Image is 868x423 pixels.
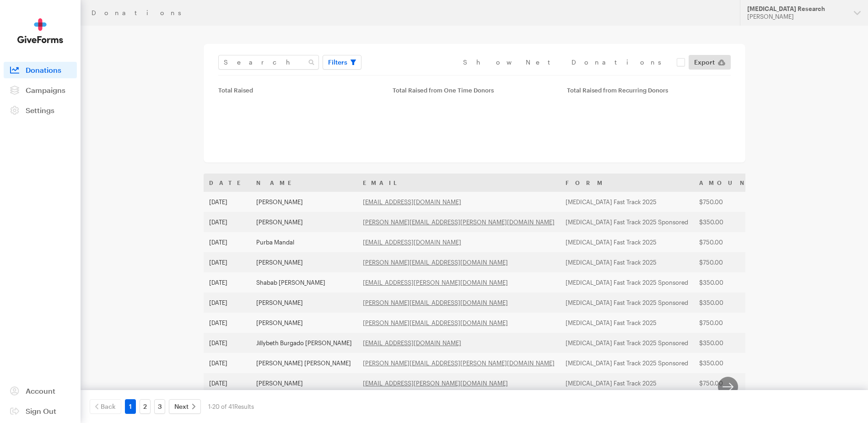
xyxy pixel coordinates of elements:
[363,259,508,266] a: [PERSON_NAME][EMAIL_ADDRESS][DOMAIN_NAME]
[363,279,508,286] a: [EMAIL_ADDRESS][PERSON_NAME][DOMAIN_NAME]
[154,399,165,414] a: 3
[560,313,694,333] td: [MEDICAL_DATA] Fast Track 2025
[694,192,768,212] td: $750.00
[26,386,55,395] span: Account
[567,87,730,94] div: Total Raised from Recurring Donors
[694,353,768,373] td: $350.00
[694,373,768,393] td: $750.00
[560,293,694,313] td: [MEDICAL_DATA] Fast Track 2025 Sponsored
[694,212,768,232] td: $350.00
[17,18,63,43] img: GiveForms
[357,174,560,192] th: Email
[4,102,77,119] a: Settings
[363,218,555,226] a: [PERSON_NAME][EMAIL_ADDRESS][PERSON_NAME][DOMAIN_NAME]
[323,55,361,70] button: Filters
[251,293,357,313] td: [PERSON_NAME]
[4,82,77,98] a: Campaigns
[204,353,251,373] td: [DATE]
[204,192,251,212] td: [DATE]
[560,174,694,192] th: Form
[4,383,77,399] a: Account
[363,359,555,367] a: [PERSON_NAME][EMAIL_ADDRESS][PERSON_NAME][DOMAIN_NAME]
[204,313,251,333] td: [DATE]
[560,252,694,272] td: [MEDICAL_DATA] Fast Track 2025
[747,13,846,21] div: [PERSON_NAME]
[328,57,347,68] span: Filters
[251,373,357,393] td: [PERSON_NAME]
[694,174,768,192] th: Amount
[560,212,694,232] td: [MEDICAL_DATA] Fast Track 2025 Sponsored
[251,333,357,353] td: Jillybeth Burgado [PERSON_NAME]
[26,106,54,114] span: Settings
[234,403,254,410] span: Results
[140,399,151,414] a: 2
[694,57,715,68] span: Export
[694,313,768,333] td: $750.00
[560,353,694,373] td: [MEDICAL_DATA] Fast Track 2025 Sponsored
[204,212,251,232] td: [DATE]
[363,198,461,206] a: [EMAIL_ADDRESS][DOMAIN_NAME]
[363,299,508,306] a: [PERSON_NAME][EMAIL_ADDRESS][DOMAIN_NAME]
[694,232,768,252] td: $750.00
[363,239,461,246] a: [EMAIL_ADDRESS][DOMAIN_NAME]
[26,86,65,94] span: Campaigns
[204,174,251,192] th: Date
[204,272,251,293] td: [DATE]
[363,380,508,387] a: [EMAIL_ADDRESS][PERSON_NAME][DOMAIN_NAME]
[174,401,189,412] span: Next
[218,55,319,70] input: Search Name & Email
[169,399,201,414] a: Next
[560,373,694,393] td: [MEDICAL_DATA] Fast Track 2025
[251,272,357,293] td: Shabab [PERSON_NAME]
[363,319,508,326] a: [PERSON_NAME][EMAIL_ADDRESS][DOMAIN_NAME]
[251,232,357,252] td: Purba Mandal
[204,232,251,252] td: [DATE]
[204,333,251,353] td: [DATE]
[204,293,251,313] td: [DATE]
[694,333,768,353] td: $350.00
[26,65,61,74] span: Donations
[4,62,77,78] a: Donations
[393,87,556,94] div: Total Raised from One Time Donors
[218,87,382,94] div: Total Raised
[251,174,357,192] th: Name
[689,55,731,70] a: Export
[747,5,846,13] div: [MEDICAL_DATA] Research
[251,192,357,212] td: [PERSON_NAME]
[694,252,768,272] td: $750.00
[26,407,56,415] span: Sign Out
[208,399,254,414] div: 1-20 of 41
[4,403,77,419] a: Sign Out
[251,313,357,333] td: [PERSON_NAME]
[560,192,694,212] td: [MEDICAL_DATA] Fast Track 2025
[251,353,357,373] td: [PERSON_NAME] [PERSON_NAME]
[694,272,768,293] td: $350.00
[204,252,251,272] td: [DATE]
[251,212,357,232] td: [PERSON_NAME]
[694,293,768,313] td: $350.00
[560,232,694,252] td: [MEDICAL_DATA] Fast Track 2025
[251,252,357,272] td: [PERSON_NAME]
[560,333,694,353] td: [MEDICAL_DATA] Fast Track 2025 Sponsored
[560,272,694,293] td: [MEDICAL_DATA] Fast Track 2025 Sponsored
[363,339,461,347] a: [EMAIL_ADDRESS][DOMAIN_NAME]
[204,373,251,393] td: [DATE]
